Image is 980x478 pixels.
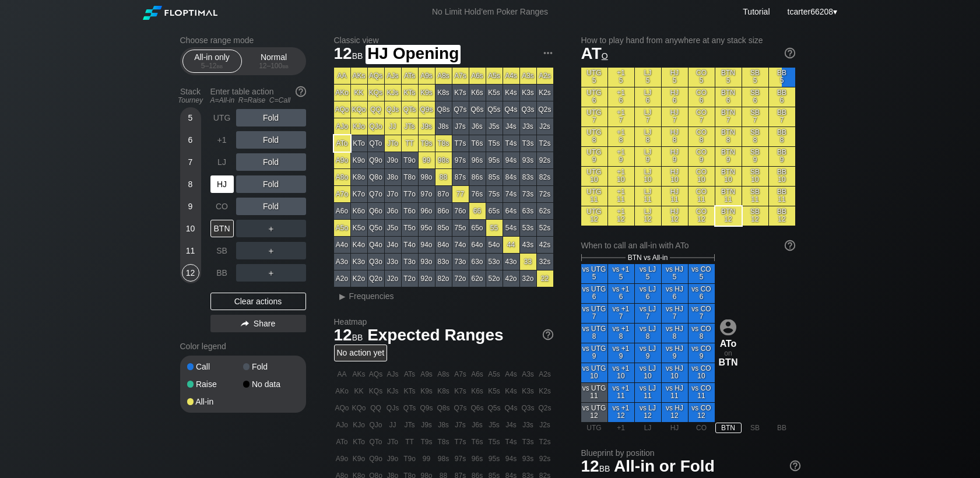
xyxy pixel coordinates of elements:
div: T5o [402,220,418,236]
div: TT [402,135,418,152]
div: J3s [520,118,536,135]
div: HJ 7 [662,107,688,126]
div: 76o [452,203,469,219]
div: 96o [419,203,435,219]
div: 72s [537,186,553,202]
div: T3s [520,135,536,152]
div: 96s [469,152,486,168]
div: 54s [503,220,519,236]
div: Fold [236,198,306,215]
div: 86s [469,169,486,185]
div: LJ [210,153,234,171]
div: 85o [435,220,452,236]
div: HJ 10 [662,167,688,186]
div: +1 5 [608,68,634,87]
div: A4o [334,237,350,253]
div: 53o [486,254,503,270]
div: Fold [236,131,306,149]
div: BB 9 [769,147,795,166]
div: T9s [419,135,435,152]
div: 73s [520,186,536,202]
div: A7s [452,68,469,84]
div: BTN 6 [715,87,742,107]
div: T5s [486,135,503,152]
div: CO 12 [689,206,715,226]
div: 98o [419,169,435,185]
div: 97s [452,152,469,168]
div: QJo [368,118,384,135]
div: 66 [469,203,486,219]
div: T7o [402,186,418,202]
div: +1 [210,131,234,149]
div: 93s [520,152,536,168]
div: 65o [469,220,486,236]
div: 44 [503,237,519,253]
div: JTo [385,135,401,152]
div: 54o [486,237,503,253]
div: BTN 9 [715,147,742,166]
div: LJ 8 [635,127,661,146]
div: 74o [452,237,469,253]
div: 74s [503,186,519,202]
div: Fold [236,109,306,126]
div: QJs [385,101,401,118]
div: KTo [351,135,367,152]
div: BB 10 [769,167,795,186]
div: HJ 8 [662,127,688,146]
img: icon-avatar.b40e07d9.svg [720,319,736,335]
div: A5s [486,68,503,84]
div: LJ 9 [635,147,661,166]
div: K5o [351,220,367,236]
div: UTG 7 [581,107,607,126]
div: J5s [486,118,503,135]
div: BTN 5 [715,68,742,87]
div: K9o [351,152,367,168]
span: BTN vs All-in [628,254,668,262]
div: 76s [469,186,486,202]
div: vs LJ 5 [635,264,661,283]
div: Q2s [537,101,553,118]
div: 62o [469,270,486,287]
div: 32s [537,254,553,270]
div: 65s [486,203,503,219]
div: K4o [351,237,367,253]
div: Q4o [368,237,384,253]
div: K3s [520,85,536,101]
div: 64s [503,203,519,219]
div: Q3s [520,101,536,118]
div: JTs [402,118,418,135]
img: help.32db89a4.svg [784,239,796,252]
div: J8s [435,118,452,135]
div: AQs [368,68,384,84]
div: SB 8 [742,127,768,146]
div: J2o [385,270,401,287]
div: Normal [247,50,301,72]
div: 43o [503,254,519,270]
div: T9o [402,152,418,168]
div: 94s [503,152,519,168]
div: 77 [452,186,469,202]
div: 62s [537,203,553,219]
div: SB 10 [742,167,768,186]
div: 75s [486,186,503,202]
div: A3o [334,254,350,270]
div: 43s [520,237,536,253]
div: 82s [537,169,553,185]
span: o [602,48,608,61]
div: SB 11 [742,187,768,206]
div: LJ 6 [635,87,661,107]
div: ATs [402,68,418,84]
div: A2s [537,68,553,84]
div: CO 6 [689,87,715,107]
div: AKs [351,68,367,84]
div: K6o [351,203,367,219]
div: BB 11 [769,187,795,206]
div: KJo [351,118,367,135]
div: BTN [210,220,234,237]
div: 94o [419,237,435,253]
div: BTN 8 [715,127,742,146]
div: 7 [182,153,199,171]
div: 84s [503,169,519,185]
div: K4s [503,85,519,101]
div: BB [210,264,234,282]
